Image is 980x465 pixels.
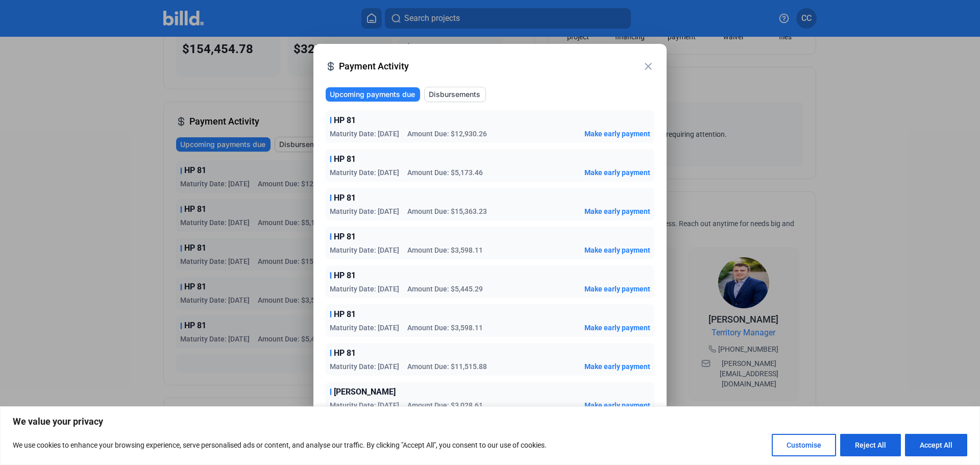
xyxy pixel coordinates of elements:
span: Amount Due: $3,028.61 [407,400,483,410]
span: HP 81 [334,270,356,282]
span: Amount Due: $3,598.11 [407,245,483,255]
span: Maturity Date: [DATE] [330,206,399,216]
span: HP 81 [334,347,356,359]
button: Make early payment [584,245,650,255]
span: HP 81 [334,308,356,321]
button: Make early payment [584,361,650,372]
span: Amount Due: $5,173.46 [407,167,483,178]
p: We value your privacy [13,415,967,428]
span: Maturity Date: [DATE] [330,284,399,294]
span: Maturity Date: [DATE] [330,323,399,333]
span: HP 81 [334,153,356,165]
button: Make early payment [584,323,650,333]
button: Make early payment [584,400,650,410]
button: Reject All [840,434,901,456]
span: [PERSON_NAME] [334,386,396,398]
span: Maturity Date: [DATE] [330,400,399,410]
span: Amount Due: $15,363.23 [407,206,487,216]
p: We use cookies to enhance your browsing experience, serve personalised ads or content, and analys... [13,439,547,451]
span: Amount Due: $12,930.26 [407,129,487,139]
span: HP 81 [334,192,356,204]
span: Upcoming payments due [330,89,415,100]
button: Make early payment [584,129,650,139]
span: HP 81 [334,231,356,243]
span: Payment Activity [339,59,642,74]
span: Amount Due: $5,445.29 [407,284,483,294]
span: Disbursements [429,89,480,100]
span: Maturity Date: [DATE] [330,167,399,178]
mat-icon: close [642,60,654,72]
span: Maturity Date: [DATE] [330,129,399,139]
button: Make early payment [584,284,650,294]
button: Make early payment [584,167,650,178]
button: Disbursements [424,87,486,102]
button: Make early payment [584,206,650,216]
span: Amount Due: $3,598.11 [407,323,483,333]
span: HP 81 [334,114,356,127]
button: Upcoming payments due [326,87,420,102]
button: Accept All [905,434,967,456]
span: Amount Due: $11,515.88 [407,361,487,372]
span: Maturity Date: [DATE] [330,361,399,372]
span: Maturity Date: [DATE] [330,245,399,255]
button: Customise [772,434,836,456]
